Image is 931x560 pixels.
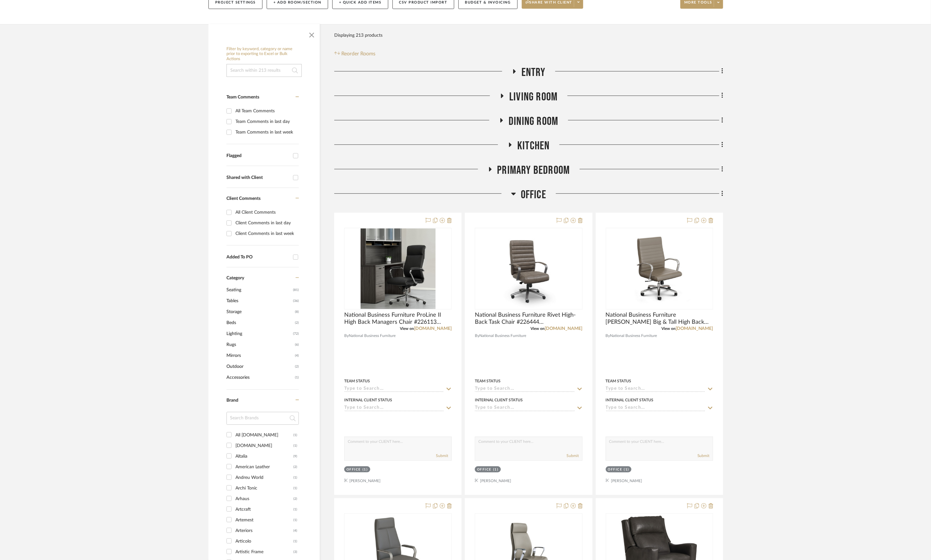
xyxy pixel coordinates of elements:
[334,29,383,42] div: Displaying 213 products
[477,467,492,472] div: Office
[226,317,293,328] span: Beds
[349,333,396,339] span: National Business Furniture
[567,453,579,459] button: Submit
[226,328,291,339] span: Lighting
[293,285,299,295] span: (81)
[676,326,713,331] a: [DOMAIN_NAME]
[293,483,297,493] div: (1)
[509,90,558,104] span: Living Room
[235,451,293,462] div: Altalia
[226,64,302,77] input: Search within 213 results
[226,372,293,383] span: Accessories
[226,412,299,425] input: Search Brands
[475,386,575,392] input: Type to Search…
[606,333,610,339] span: By
[295,361,299,372] span: (2)
[334,50,376,58] button: Reorder Rooms
[235,483,293,493] div: Archi Tonic
[235,472,293,483] div: Andreu World
[293,441,297,451] div: (1)
[475,397,523,403] div: Internal Client Status
[436,453,448,459] button: Submit
[226,361,293,372] span: Outdoor
[226,295,291,306] span: Tables
[226,285,291,295] span: Seating
[295,372,299,383] span: (1)
[226,196,261,201] span: Client Comments
[293,536,297,546] div: (1)
[475,312,582,326] span: National Business Furniture Rivet High-Back Task Chair #226444 27"Wx29.5"Dx42.75-45"H
[226,255,290,260] div: Added To PO
[226,175,290,181] div: Shared with Client
[342,50,376,58] span: Reorder Rooms
[293,515,297,525] div: (1)
[293,329,299,339] span: (72)
[606,405,705,411] input: Type to Search…
[345,228,451,309] div: 0
[475,333,479,339] span: By
[293,547,297,557] div: (3)
[293,462,297,472] div: (2)
[293,296,299,306] span: (36)
[509,115,558,128] span: Dining Room
[293,451,297,462] div: (9)
[235,117,297,127] div: Team Comments in last day
[606,378,631,384] div: Team Status
[235,441,293,451] div: [DOMAIN_NAME]
[226,339,293,350] span: Rugs
[475,378,501,384] div: Team Status
[344,397,392,403] div: Internal Client Status
[606,386,705,392] input: Type to Search…
[661,327,676,331] span: View on
[226,275,244,281] span: Category
[235,526,293,536] div: Arteriors
[226,306,293,317] span: Storage
[295,307,299,317] span: (8)
[293,504,297,515] div: (1)
[619,229,700,309] img: National Business Furniture Harper Big & Tall High Back Executive Chair #228575 29.5"Wx31.125"Dx4...
[293,526,297,536] div: (4)
[606,228,713,309] div: 0
[479,333,526,339] span: National Business Furniture
[344,405,444,411] input: Type to Search…
[606,397,654,403] div: Internal Client Status
[517,139,549,153] span: Kitchen
[235,218,297,228] div: Client Comments in last day
[295,318,299,328] span: (2)
[235,494,293,504] div: Arhaus
[488,229,569,309] img: National Business Furniture Rivet High-Back Task Chair #226444 27"Wx29.5"Dx42.75-45"H
[235,536,293,546] div: Articolo
[235,515,293,525] div: Artemest
[400,327,414,331] span: View on
[235,430,293,440] div: All [DOMAIN_NAME]
[608,467,622,472] div: Office
[624,467,630,472] div: (1)
[293,430,297,440] div: (1)
[610,333,657,339] span: National Business Furniture
[235,127,297,137] div: Team Comments in last week
[293,494,297,504] div: (2)
[346,467,361,472] div: Office
[363,467,368,472] div: (1)
[497,163,570,177] span: Primary Bedroom
[305,27,318,40] button: Close
[295,340,299,350] span: (6)
[295,350,299,361] span: (4)
[697,453,710,459] button: Submit
[493,467,499,472] div: (1)
[545,326,583,331] a: [DOMAIN_NAME]
[531,327,545,331] span: View on
[235,504,293,515] div: Artcraft
[226,350,293,361] span: Mirrors
[235,207,297,218] div: All Client Comments
[606,312,713,326] span: National Business Furniture [PERSON_NAME] Big & Tall High Back Executive Chair #228575 29.5"Wx31....
[344,333,349,339] span: By
[521,66,546,79] span: Entry
[235,462,293,472] div: American Leather
[226,95,259,99] span: Team Comments
[293,472,297,483] div: (1)
[226,47,302,62] h6: Filter by keyword, category or name prior to exporting to Excel or Bulk Actions
[344,312,452,326] span: National Business Furniture ProLine II High Back Managers Chair #226113 29"W x 27.31"D x 47"H
[235,106,297,116] div: All Team Comments
[235,229,297,239] div: Client Comments in last week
